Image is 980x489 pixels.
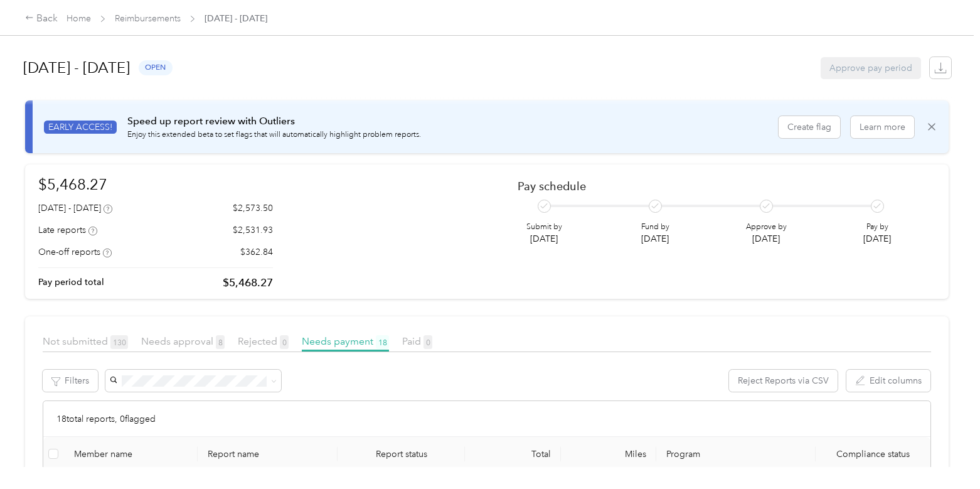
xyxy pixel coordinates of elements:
span: Not submitted [43,335,128,347]
span: 18 [376,335,389,349]
iframe: Everlance-gr Chat Button Frame [910,419,980,489]
p: Pay by [863,222,891,233]
p: $5,468.27 [223,275,273,291]
a: Home [67,13,91,24]
button: Learn more [851,116,914,138]
p: Enjoy this extended beta to set flags that will automatically highlight problem reports. [127,129,421,141]
span: 0 [423,335,432,349]
p: Submit by [526,222,562,233]
a: Reimbursements [115,13,181,24]
div: Miles [571,449,646,459]
p: [DATE] [863,232,891,245]
div: Back [25,11,58,26]
span: Report status [348,449,455,459]
span: Rejected [238,335,289,347]
h2: Pay schedule [518,180,913,193]
span: Needs approval [141,335,225,347]
h1: [DATE] - [DATE] [23,53,130,83]
p: [DATE] [641,232,669,245]
span: [DATE] - [DATE] [205,12,267,25]
p: [DATE] [746,232,787,245]
p: Fund by [641,222,669,233]
p: [DATE] [526,232,562,245]
span: Compliance status [826,449,920,459]
span: 0 [280,335,289,349]
div: Member name [74,449,188,459]
div: Total [475,449,550,459]
span: Paid [402,335,432,347]
th: Member name [64,437,198,471]
span: Needs payment [302,335,389,347]
p: Speed up report review with Outliers [127,114,421,129]
button: Reject Reports via CSV [729,370,838,392]
div: Late reports [38,223,97,237]
div: 18 total reports, 0 flagged [43,401,930,437]
th: Program [656,437,816,471]
button: Edit columns [846,370,930,392]
th: Report name [198,437,338,471]
span: 130 [110,335,128,349]
p: $362.84 [240,245,273,259]
p: $2,573.50 [233,202,273,215]
span: open [139,60,173,75]
div: One-off reports [38,245,112,259]
p: Pay period total [38,276,104,289]
span: 8 [216,335,225,349]
p: Approve by [746,222,787,233]
button: Create flag [779,116,840,138]
span: EARLY ACCESS! [44,121,117,134]
div: [DATE] - [DATE] [38,202,112,215]
h1: $5,468.27 [38,173,273,195]
p: $2,531.93 [233,223,273,237]
button: Filters [43,370,98,392]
